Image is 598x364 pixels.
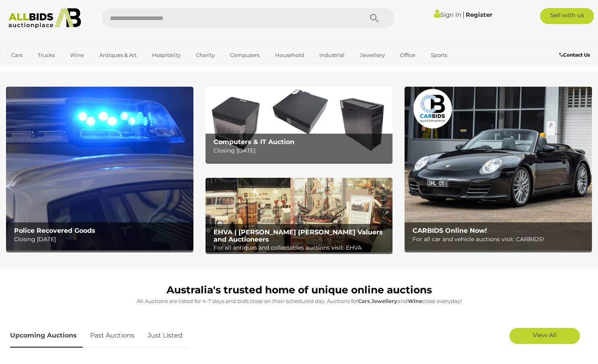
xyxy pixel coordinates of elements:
p: All Auctions are listed for 4-7 days and bids close on their scheduled day. Auctions for , and cl... [10,297,588,306]
a: Sign In [434,11,461,18]
strong: Cars [358,298,370,304]
a: Wine [65,49,89,62]
a: Sell with us [540,8,594,24]
a: Just Listed [142,324,189,348]
span: View All [533,331,557,339]
b: CARBIDS Online Now! [413,227,487,234]
a: Jewellery [355,49,390,62]
a: View All [510,328,580,344]
a: Trucks [33,49,60,62]
img: EHVA | Evans Hastings Valuers and Auctioneers [205,178,393,252]
img: Allbids.com.au [4,8,85,28]
strong: Jewellery [371,298,397,304]
a: Hospitality [147,49,186,62]
span: | [462,10,464,19]
a: Register [466,11,492,18]
a: Industrial [314,49,350,62]
b: Police Recovered Goods [14,227,95,234]
b: EHVA | [PERSON_NAME] [PERSON_NAME] Valuers and Auctioneers [214,228,383,243]
a: Antiques & Art [94,49,142,62]
a: Computers & IT Auction Computers & IT Auction Closing [DATE] [205,87,393,161]
a: Household [270,49,309,62]
a: Sports [425,49,452,62]
a: Cars [6,49,28,62]
a: Computers [225,49,265,62]
a: Charity [191,49,220,62]
b: Computers & IT Auction [214,138,294,146]
p: For all antiques and collectables auctions visit: EHVA [214,243,389,253]
p: For all car and vehicle auctions visit: CARBIDS! [413,234,588,244]
a: Police Recovered Goods Police Recovered Goods Closing [DATE] [6,87,193,250]
strong: Wine [408,298,422,304]
h1: Australia's trusted home of unique online auctions [10,285,588,296]
button: Search [354,8,395,28]
a: Office [395,49,421,62]
a: Upcoming Auctions [10,324,83,348]
p: Closing [DATE] [14,234,189,244]
img: Computers & IT Auction [205,87,393,161]
a: EHVA | Evans Hastings Valuers and Auctioneers EHVA | [PERSON_NAME] [PERSON_NAME] Valuers and Auct... [205,178,393,252]
img: CARBIDS Online Now! [405,87,592,250]
img: Police Recovered Goods [6,87,193,250]
a: Past Auctions [84,324,140,348]
a: Contact Us [559,51,592,59]
a: CARBIDS Online Now! CARBIDS Online Now! For all car and vehicle auctions visit: CARBIDS! [405,87,592,250]
b: Contact Us [559,52,590,58]
a: [GEOGRAPHIC_DATA] [6,62,74,75]
p: Closing [DATE] [214,146,389,156]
